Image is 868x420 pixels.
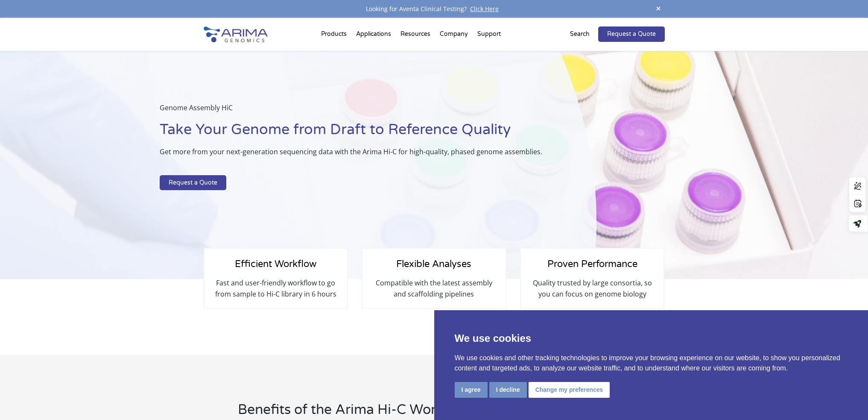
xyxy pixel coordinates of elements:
p: Quality trusted by large consortia, so you can focus on genome biology [529,277,655,300]
p: We use cookies and other tracking technologies to improve your browsing experience on our website... [455,353,848,373]
p: Genome Assembly HiC [160,102,554,120]
p: We use cookies [455,331,848,346]
button: I decline [489,382,527,398]
p: Get more from your next-generation sequencing data with the Arima Hi-C for high-quality, phased g... [160,146,554,164]
p: Search [570,29,590,40]
a: Request a Quote [598,26,665,42]
h1: Take Your Genome from Draft to Reference Quality [160,120,554,146]
p: Fast and user-friendly workflow to go from sample to Hi-C library in 6 hours [213,277,339,300]
div: Looking for Aventa Clinical Testing? [204,3,665,15]
button: Change my preferences [529,382,610,398]
span: Efficient Workflow [235,258,316,270]
span: Proven Performance [547,258,637,270]
a: Request a Quote [160,175,226,191]
img: Arima-Genomics-logo [204,26,268,42]
span: Flexible Analyses [396,258,471,270]
a: Click Here [467,5,502,13]
button: I agree [455,382,488,398]
p: Compatible with the latest assembly and scaffolding pipelines [371,277,497,300]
